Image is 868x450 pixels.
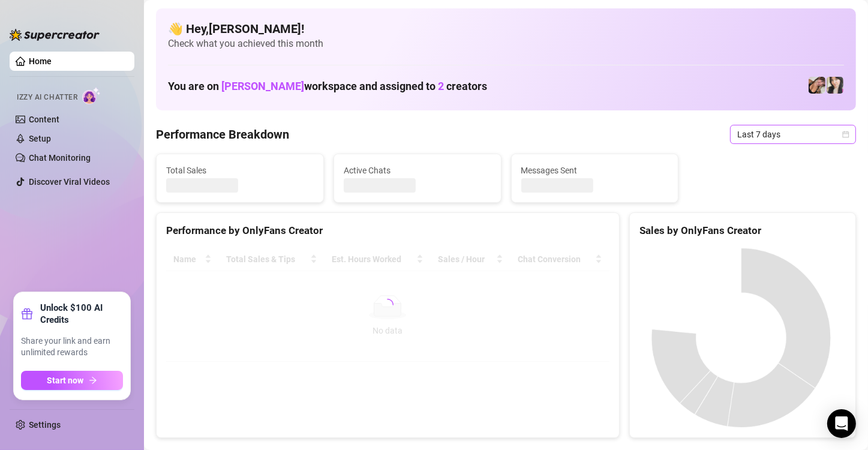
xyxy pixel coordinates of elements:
[166,223,609,239] div: Performance by OnlyFans Creator
[10,29,100,41] img: logo-BBDzfeDw.svg
[29,134,51,143] a: Setup
[166,164,314,177] span: Total Sales
[29,56,52,66] a: Home
[842,131,849,138] span: calendar
[29,153,91,163] a: Chat Monitoring
[29,115,59,124] a: Content
[29,177,110,187] a: Discover Viral Videos
[21,371,123,390] button: Start nowarrow-right
[89,376,97,385] span: arrow-right
[168,20,844,37] h4: 👋 Hey, [PERSON_NAME] !
[21,335,123,359] span: Share your link and earn unlimited rewards
[47,376,84,385] span: Start now
[380,296,396,313] span: loading
[29,420,61,430] a: Settings
[40,302,123,326] strong: Unlock $100 AI Credits
[639,223,846,239] div: Sales by OnlyFans Creator
[809,77,825,94] img: Christina
[737,125,849,143] span: Last 7 days
[521,164,669,177] span: Messages Sent
[221,80,304,92] span: [PERSON_NAME]
[82,87,101,104] img: AI Chatter
[156,126,289,143] h4: Performance Breakdown
[17,92,77,103] span: Izzy AI Chatter
[21,308,33,320] span: gift
[344,164,491,177] span: Active Chats
[168,80,487,93] h1: You are on workspace and assigned to creators
[827,409,856,438] div: Open Intercom Messenger
[438,80,444,92] span: 2
[827,77,843,94] img: Christina
[168,37,844,50] span: Check what you achieved this month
